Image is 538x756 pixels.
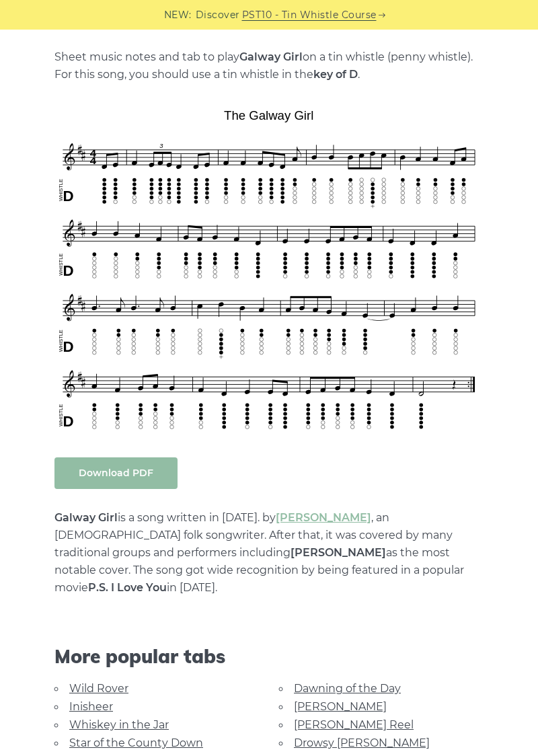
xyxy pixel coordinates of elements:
[239,50,303,63] strong: Galway Girl
[69,682,128,695] a: Wild Rover
[69,718,169,731] a: Whiskey in the Jar
[313,68,358,81] strong: key of D
[54,509,484,597] p: is a song written in [DATE]. by , an [DEMOGRAPHIC_DATA] folk songwriter. After that, it was cover...
[291,546,386,559] strong: [PERSON_NAME]
[294,682,401,695] a: Dawning of the Day
[54,48,484,83] p: Sheet music notes and tab to play on a tin whistle (penny whistle). For this song, you should use...
[69,700,113,713] a: Inisheer
[242,7,377,23] a: PST10 - Tin Whistle Course
[196,7,240,23] span: Discover
[294,700,387,713] a: [PERSON_NAME]
[54,457,178,489] a: Download PDF
[276,511,371,524] a: [PERSON_NAME]
[294,736,430,749] a: Drowsy [PERSON_NAME]
[69,736,203,749] a: Star of the County Down
[54,104,484,437] img: The Galway Girl Tin Whistle Tab & Sheet Music
[54,511,118,524] strong: Galway Girl
[294,718,414,731] a: [PERSON_NAME] Reel
[54,645,484,668] span: More popular tabs
[164,7,192,23] span: NEW:
[88,581,167,594] strong: P.S. I Love You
